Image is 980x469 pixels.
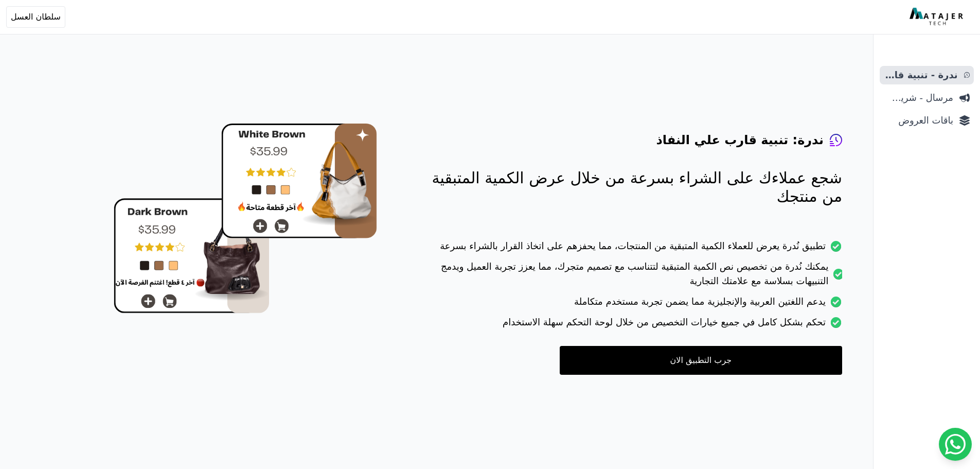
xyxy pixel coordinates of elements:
[884,68,958,82] span: ندرة - تنبية قارب علي النفاذ
[418,259,842,294] li: يمكنك نُدرة من تخصيص نص الكمية المتبقية لتتناسب مع تصميم متجرك، مما يعزز تجربة العميل ويدمج التنب...
[884,91,953,105] span: مرسال - شريط دعاية
[560,346,842,375] a: جرب التطبيق الان
[11,11,61,23] span: سلطان العسل
[418,239,842,259] li: تطبيق نُدرة يعرض للعملاء الكمية المتبقية من المنتجات، مما يحفزهم على اتخاذ القرار بالشراء بسرعة
[114,124,377,314] img: hero
[884,113,953,128] span: باقات العروض
[6,6,65,28] button: سلطان العسل
[418,169,842,206] p: شجع عملاءك على الشراء بسرعة من خلال عرض الكمية المتبقية من منتجك
[910,8,966,26] img: MatajerTech Logo
[418,315,842,336] li: تحكم بشكل كامل في جميع خيارات التخصيص من خلال لوحة التحكم سهلة الاستخدام
[656,132,824,148] h4: ندرة: تنبية قارب علي النفاذ
[418,294,842,315] li: يدعم اللغتين العربية والإنجليزية مما يضمن تجربة مستخدم متكاملة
